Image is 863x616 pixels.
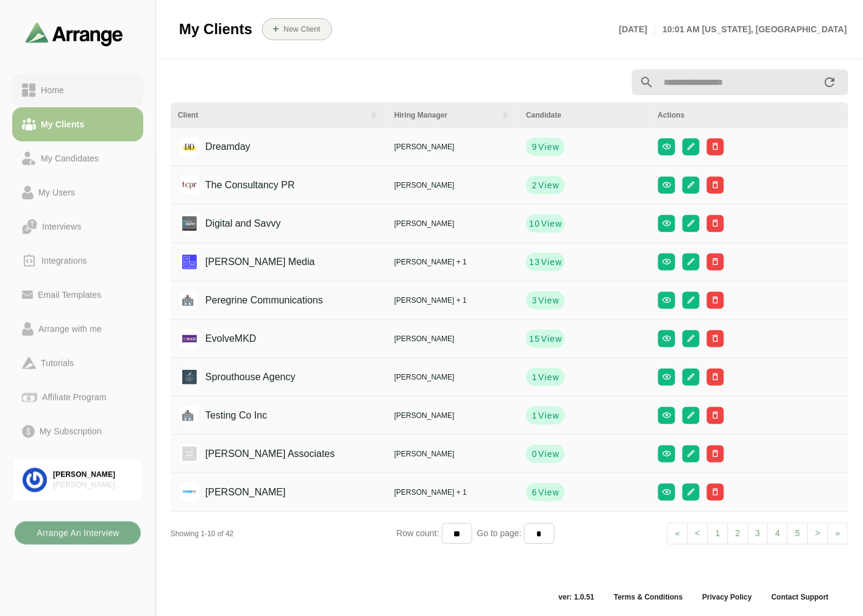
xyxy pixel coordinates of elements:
[12,414,143,448] a: My Subscription
[34,185,80,200] div: My Users
[180,444,199,464] img: BSA-Logo.jpg
[728,523,748,545] a: 2
[26,22,123,46] img: arrangeai-name-small-logo.4d2b8aee.svg
[36,356,79,370] div: Tutorials
[53,480,133,490] div: [PERSON_NAME] Associates
[12,278,143,312] a: Email Templates
[12,175,143,210] a: My Users
[15,522,141,545] button: Arrange An Interview
[541,218,563,230] span: View
[526,176,565,194] button: 2View
[528,256,540,268] strong: 13
[604,592,692,602] a: Terms & Conditions
[658,110,841,121] div: Actions
[538,409,559,422] span: View
[186,250,315,274] div: [PERSON_NAME] Media
[526,368,565,386] button: 1View
[526,483,565,501] button: 6View
[823,75,837,90] i: appended action
[526,253,565,271] button: 13View
[394,141,511,152] div: [PERSON_NAME]
[538,141,559,153] span: View
[186,174,295,197] div: The Consultancy PR
[186,289,323,312] div: Peregrine Communications
[836,528,840,538] span: »
[549,592,605,602] span: ver: 1.0.51
[538,371,559,383] span: View
[748,523,769,545] a: 3
[37,253,92,268] div: Integrations
[394,448,511,459] div: [PERSON_NAME]
[12,141,143,175] a: My Candidates
[36,151,104,166] div: My Candidates
[531,141,538,153] strong: 9
[526,110,643,121] div: Candidate
[394,372,511,383] div: [PERSON_NAME]
[12,244,143,278] a: Integrations
[538,294,559,306] span: View
[262,18,332,40] button: New Client
[178,110,361,121] div: Client
[180,483,199,502] img: coyne.png
[180,137,199,157] img: dreamdayla_logo.jpg
[526,330,565,348] button: 15View
[12,346,143,380] a: Tutorials
[397,528,442,538] span: Row count:
[12,73,143,107] a: Home
[394,180,511,191] div: [PERSON_NAME]
[531,486,538,498] strong: 6
[526,214,565,233] button: 10View
[186,212,281,235] div: Digital and Savvy
[186,442,335,466] div: [PERSON_NAME] Associates
[37,219,86,234] div: Interviews
[815,528,820,538] span: >
[12,380,143,414] a: Affiliate Program
[538,448,559,460] span: View
[53,470,133,480] div: [PERSON_NAME]
[394,333,511,344] div: [PERSON_NAME]
[35,424,107,439] div: My Subscription
[394,295,511,306] div: [PERSON_NAME] + 1
[526,445,565,463] button: 0View
[655,22,847,37] p: 10:01 AM [US_STATE], [GEOGRAPHIC_DATA]
[180,367,199,387] img: sprouthouseagency_logo.jpg
[531,179,538,191] strong: 2
[538,486,559,498] span: View
[693,592,762,602] a: Privacy Policy
[541,256,563,268] span: View
[787,523,808,545] a: 5
[394,218,511,229] div: [PERSON_NAME]
[178,291,197,310] img: placeholder logo
[528,218,540,230] strong: 10
[394,257,511,267] div: [PERSON_NAME] + 1
[828,523,848,545] a: Next
[12,210,143,244] a: Interviews
[180,214,199,233] img: 1631367050045.jpg
[808,523,828,545] a: Next
[526,291,565,310] button: 3View
[528,333,540,345] strong: 15
[36,83,69,97] div: Home
[33,288,106,302] div: Email Templates
[180,252,199,272] img: hannah_cranston_media_logo.jpg
[619,22,655,37] p: [DATE]
[171,528,397,539] div: Showing 1-10 of 42
[34,322,107,336] div: Arrange with me
[767,523,788,545] a: 4
[283,25,320,34] b: New Client
[186,404,267,427] div: Testing Co Inc
[531,409,538,422] strong: 1
[37,390,111,405] div: Affiliate Program
[180,329,199,349] img: evolvemkd-logo.jpg
[36,117,89,132] div: My Clients
[394,410,511,421] div: [PERSON_NAME]
[531,294,538,306] strong: 3
[186,135,250,158] div: Dreamday
[178,406,197,425] img: placeholder logo
[180,175,199,195] img: tcpr.jpeg
[531,448,538,460] strong: 0
[472,528,524,538] span: Go to page:
[531,371,538,383] strong: 1
[12,107,143,141] a: My Clients
[186,327,257,350] div: EvolveMKD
